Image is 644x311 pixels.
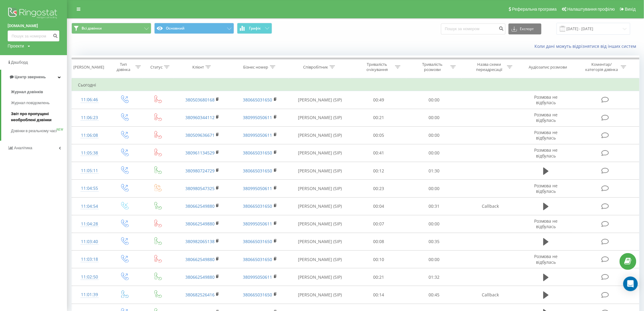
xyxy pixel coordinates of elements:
a: 380662549880 [185,221,215,227]
div: 11:04:54 [78,200,101,212]
a: 380503680168 [185,97,215,103]
div: Співробітник [303,65,328,70]
span: Розмова не відбулась [534,218,558,229]
span: Звіт про пропущені необроблені дзвінки [11,111,64,123]
td: [PERSON_NAME] (SIP) [289,233,351,250]
td: Callback [462,286,519,304]
td: 00:49 [351,91,406,109]
td: 00:45 [406,286,462,304]
td: Сьогодні [72,79,639,91]
td: 00:08 [351,233,406,250]
span: Дашборд [11,60,28,65]
td: 00:00 [406,180,462,197]
a: Звіт про пропущені необроблені дзвінки [11,108,67,125]
div: 11:04:28 [78,218,101,230]
span: Налаштування профілю [567,7,615,12]
td: [PERSON_NAME] (SIP) [289,251,351,268]
div: Назва схеми переадресації [473,62,506,72]
a: 380662549880 [185,274,215,280]
a: 380665031650 [243,168,272,174]
td: 00:10 [351,251,406,268]
div: Бізнес номер [243,65,268,70]
input: Пошук за номером [441,23,506,34]
div: 11:05:11 [78,165,101,177]
input: Пошук за номером [8,30,59,41]
button: Експорт [509,23,541,34]
td: [PERSON_NAME] (SIP) [289,197,351,215]
span: Центр звернень [15,75,46,79]
a: 380960344112 [185,115,215,120]
a: 380662549880 [185,203,215,209]
td: 00:12 [351,162,406,180]
td: 00:00 [406,215,462,233]
td: 01:30 [406,162,462,180]
a: 380682526416 [185,292,215,298]
span: Журнал повідомлень [11,100,50,106]
td: [PERSON_NAME] (SIP) [289,144,351,162]
div: 11:06:08 [78,129,101,141]
td: 00:14 [351,286,406,304]
div: Тривалість очікування [361,62,394,72]
a: Журнал повідомлень [11,97,67,108]
div: 11:03:40 [78,236,101,248]
td: [PERSON_NAME] (SIP) [289,109,351,126]
a: 380662549880 [185,256,215,262]
a: Дзвінки в реальному часіNEW [11,125,67,136]
div: 11:01:39 [78,289,101,301]
td: 00:31 [406,197,462,215]
a: 380961134529 [185,150,215,156]
td: 00:00 [406,109,462,126]
td: 00:04 [351,197,406,215]
a: 380995050611 [243,221,272,227]
td: 00:41 [351,144,406,162]
a: 380665031650 [243,150,272,156]
div: Клієнт [192,65,204,70]
td: [PERSON_NAME] (SIP) [289,180,351,197]
td: 00:00 [406,251,462,268]
a: 380509636671 [185,132,215,138]
div: 11:05:38 [78,147,101,159]
td: 00:23 [351,180,406,197]
td: [PERSON_NAME] (SIP) [289,126,351,144]
span: Графік [249,26,261,30]
span: Розмова не відбулась [534,112,558,123]
td: 00:00 [406,144,462,162]
button: Основний [154,23,234,34]
span: Реферальна програма [512,7,557,12]
a: 380665031650 [243,97,272,103]
div: 11:06:46 [78,94,101,106]
a: 380665031650 [243,203,272,209]
td: 00:21 [351,109,406,126]
td: 00:35 [406,233,462,250]
div: [PERSON_NAME] [73,65,104,70]
td: 00:05 [351,126,406,144]
td: [PERSON_NAME] (SIP) [289,91,351,109]
span: Розмова не відбулась [534,147,558,158]
td: 00:00 [406,91,462,109]
a: 380665031650 [243,292,272,298]
a: 380982065138 [185,239,215,244]
div: 11:03:18 [78,253,101,265]
div: Тип дзвінка [113,62,134,72]
a: 380995050611 [243,115,272,120]
div: 11:04:55 [78,182,101,194]
a: Центр звернень [1,70,67,84]
div: Open Intercom Messenger [623,277,638,291]
span: Розмова не відбулась [534,129,558,141]
td: Callback [462,197,519,215]
td: 00:07 [351,215,406,233]
a: Журнал дзвінків [11,87,67,97]
div: Аудіозапис розмови [529,65,567,70]
span: Розмова не відбулась [534,183,558,194]
td: 01:32 [406,268,462,286]
td: [PERSON_NAME] (SIP) [289,268,351,286]
span: Всі дзвінки [82,26,102,31]
div: Тривалість розмови [416,62,449,72]
div: Статус [150,65,163,70]
a: 380665031650 [243,239,272,244]
td: [PERSON_NAME] (SIP) [289,162,351,180]
a: 380995050611 [243,186,272,191]
a: Коли дані можуть відрізнятися вiд інших систем [535,43,639,49]
td: 00:00 [406,126,462,144]
button: Графік [237,23,272,34]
